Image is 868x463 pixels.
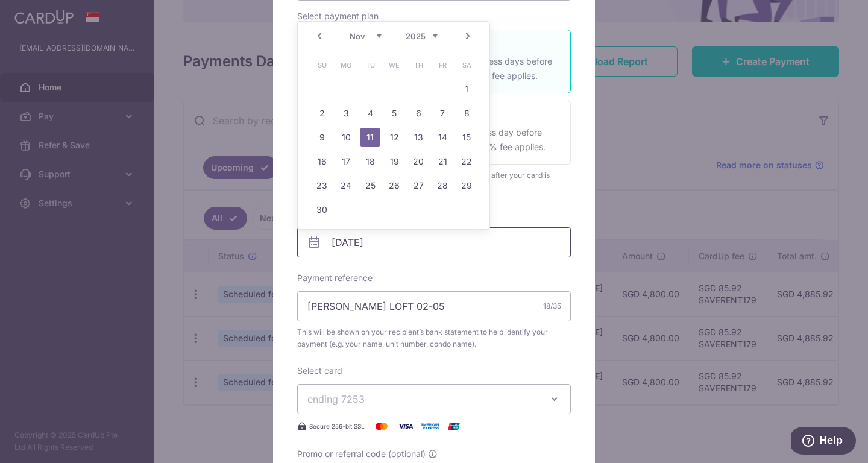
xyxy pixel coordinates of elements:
[360,176,380,195] a: 25
[312,29,327,43] a: Prev
[409,55,428,75] span: Thursday
[336,104,356,123] a: 3
[297,448,426,460] span: Promo or referral code (optional)
[297,384,571,414] button: ending 7253
[433,55,452,75] span: Friday
[370,419,394,433] img: Mastercard
[297,10,379,22] label: Select payment plan
[312,176,332,195] a: 23
[336,152,356,171] a: 17
[312,104,332,123] a: 2
[360,104,380,123] a: 4
[442,419,466,433] img: UnionPay
[297,326,571,350] span: This will be shown on your recipient’s bank statement to help identify your payment (e.g. your na...
[385,176,404,195] a: 26
[457,176,476,195] a: 29
[433,104,452,123] a: 7
[394,419,418,433] img: Visa
[409,176,428,195] a: 27
[418,419,442,433] img: American Express
[433,152,452,171] a: 21
[457,128,476,147] a: 15
[457,152,476,171] a: 22
[791,427,856,457] iframe: Opens a widget where you can find more information
[312,152,332,171] a: 16
[461,29,475,43] a: Next
[385,104,404,123] a: 5
[409,152,428,171] a: 20
[312,128,332,147] a: 9
[336,128,356,147] a: 10
[307,393,365,405] span: ending 7253
[409,104,428,123] a: 6
[309,421,365,431] span: Secure 256-bit SSL
[385,128,404,147] a: 12
[543,300,561,312] div: 18/35
[433,128,452,147] a: 14
[360,152,380,171] a: 18
[336,55,356,75] span: Monday
[312,200,332,219] a: 30
[360,128,380,147] a: 11
[360,55,380,75] span: Tuesday
[457,55,476,75] span: Saturday
[433,176,452,195] a: 28
[297,365,342,377] label: Select card
[312,55,332,75] span: Sunday
[336,176,356,195] a: 24
[409,128,428,147] a: 13
[385,55,404,75] span: Wednesday
[457,104,476,123] a: 8
[297,227,571,257] input: DD / MM / YYYY
[385,152,404,171] a: 19
[297,272,373,284] label: Payment reference
[457,80,476,99] a: 1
